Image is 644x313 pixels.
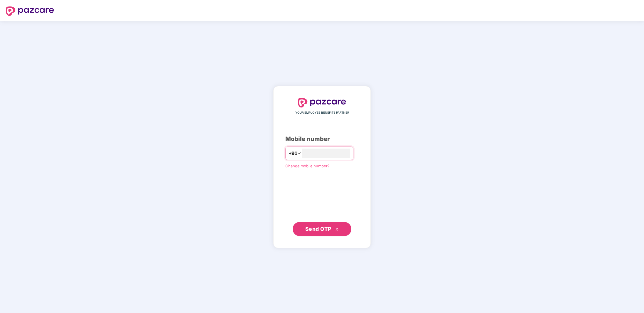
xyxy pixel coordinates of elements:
span: down [297,152,301,155]
button: Send OTPdouble-right [293,222,351,236]
span: double-right [335,228,339,231]
span: YOUR EMPLOYEE BENEFITS PARTNER [295,110,349,115]
span: Send OTP [305,226,331,232]
div: Mobile number [285,134,359,144]
img: logo [298,98,346,107]
span: +91 [289,150,297,157]
img: logo [6,6,54,16]
a: Change mobile number? [285,164,330,168]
